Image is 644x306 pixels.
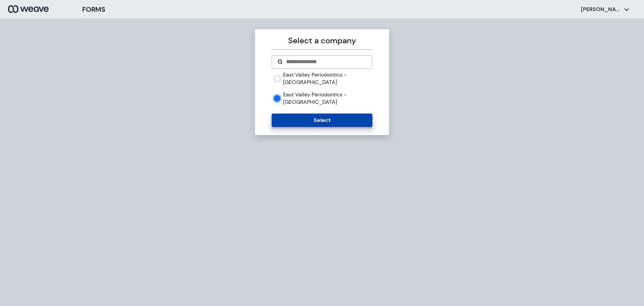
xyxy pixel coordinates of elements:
[272,35,372,47] p: Select a company
[272,114,372,127] button: Select
[283,91,372,105] label: East Valley Periodontics - [GEOGRAPHIC_DATA]
[82,4,105,14] h3: FORMS
[285,58,366,66] input: Search
[283,71,372,86] label: East Valley Periodontics - [GEOGRAPHIC_DATA]
[581,6,621,13] p: [PERSON_NAME]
